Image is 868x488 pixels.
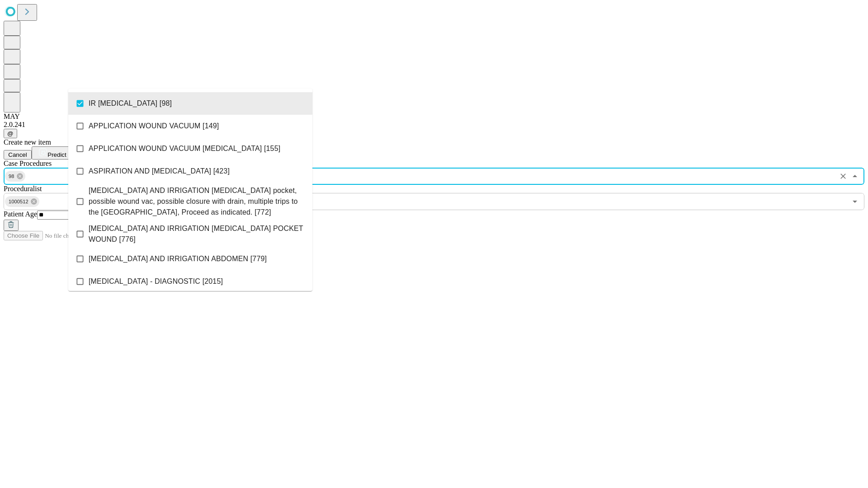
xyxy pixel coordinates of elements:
[4,129,17,138] button: @
[5,171,18,182] span: 98
[849,195,861,208] button: Open
[8,151,27,158] span: Cancel
[4,113,864,121] div: MAY
[5,196,39,207] div: 1000512
[849,170,861,183] button: Close
[4,160,52,167] span: Scheduled Procedure
[4,150,32,160] button: Cancel
[47,151,66,158] span: Predict
[4,121,864,129] div: 2.0.241
[89,121,219,131] span: APPLICATION WOUND VACUUM [149]
[89,166,230,177] span: ASPIRATION AND [MEDICAL_DATA] [423]
[32,146,73,160] button: Predict
[5,197,32,207] span: 1000512
[4,210,37,218] span: Patient Age
[4,185,42,192] span: Proceduralist
[4,138,51,146] span: Create new item
[5,171,25,182] div: 98
[89,276,223,287] span: [MEDICAL_DATA] - DIAGNOSTIC [2015]
[89,223,305,245] span: [MEDICAL_DATA] AND IRRIGATION [MEDICAL_DATA] POCKET WOUND [776]
[89,253,267,264] span: [MEDICAL_DATA] AND IRRIGATION ABDOMEN [779]
[7,130,14,137] span: @
[837,170,849,183] button: Clear
[89,143,280,154] span: APPLICATION WOUND VACUUM [MEDICAL_DATA] [155]
[89,98,172,109] span: IR [MEDICAL_DATA] [98]
[89,185,305,218] span: [MEDICAL_DATA] AND IRRIGATION [MEDICAL_DATA] pocket, possible wound vac, possible closure with dr...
